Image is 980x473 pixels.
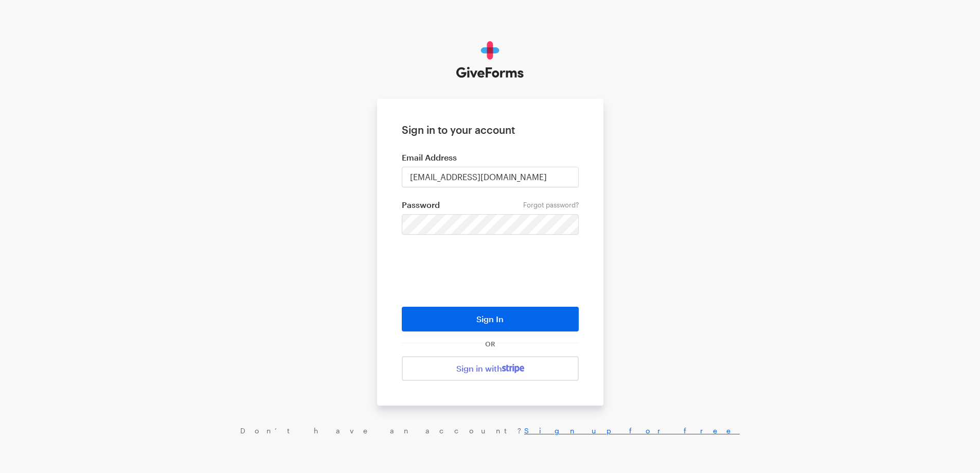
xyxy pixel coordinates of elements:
img: stripe-07469f1003232ad58a8838275b02f7af1ac9ba95304e10fa954b414cd571f63b.svg [502,364,524,373]
img: GiveForms [456,41,524,78]
a: Sign in with [402,356,579,381]
a: Forgot password? [523,201,579,209]
a: Sign up for free [524,426,740,435]
label: Password [402,200,579,210]
div: Don’t have an account? [10,426,970,435]
label: Email Address [402,152,579,163]
iframe: reCAPTCHA [412,250,568,290]
span: OR [483,340,497,348]
h1: Sign in to your account [402,124,579,136]
button: Sign In [402,307,579,331]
